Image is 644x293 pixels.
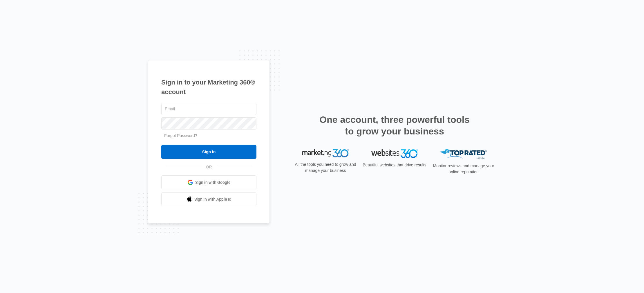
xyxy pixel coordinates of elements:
h1: Sign in to your Marketing 360® account [161,78,256,97]
a: Forgot Password? [164,133,197,138]
a: Sign in with Apple Id [161,192,256,206]
p: Beautiful websites that drive results [362,162,427,168]
span: OR [202,164,216,170]
input: Email [161,103,256,115]
img: Top Rated Local [440,149,487,159]
h2: One account, three powerful tools to grow your business [318,114,471,137]
img: Websites 360 [371,149,418,158]
img: Marketing 360 [302,149,349,157]
p: All the tools you need to grow and manage your business [293,161,358,174]
input: Sign In [161,145,256,159]
a: Sign in with Google [161,175,256,189]
span: Sign in with Google [195,179,231,186]
span: Sign in with Apple Id [194,196,231,202]
p: Monitor reviews and manage your online reputation [431,163,496,175]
